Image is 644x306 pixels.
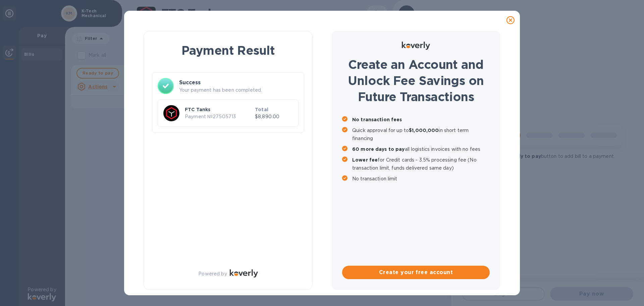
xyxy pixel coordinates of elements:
span: Create your free account [347,268,484,276]
b: No transaction fees [352,117,402,122]
h3: Success [179,79,299,87]
p: Powered by [198,270,227,277]
b: $1,000,000 [409,128,439,133]
p: Quick approval for up to in short term financing [352,126,490,142]
p: Payment № 27505713 [185,113,252,120]
button: Create your free account [342,266,490,279]
img: Logo [402,42,430,50]
h1: Payment Result [155,42,302,59]
b: Lower fee [352,157,378,163]
img: Logo [230,269,258,277]
p: for Credit cards - 3.5% processing fee (No transaction limit, funds delivered same day) [352,156,490,172]
p: $8,890.00 [255,113,293,120]
p: Your payment has been completed. [179,87,299,94]
p: No transaction limit [352,175,490,183]
p: FTC Tanks [185,106,252,113]
h1: Create an Account and Unlock Fee Savings on Future Transactions [342,56,490,105]
b: Total [255,107,268,112]
p: all logistics invoices with no fees [352,145,490,153]
b: 60 more days to pay [352,146,405,152]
